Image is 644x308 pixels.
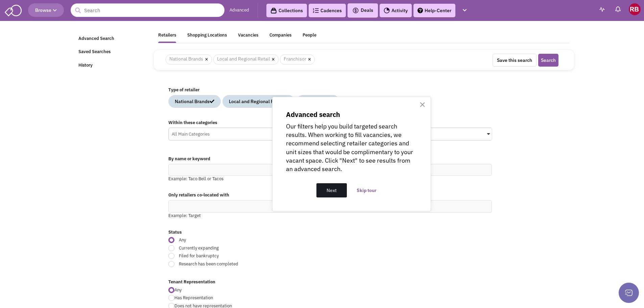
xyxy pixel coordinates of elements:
[169,128,326,138] div: All Main Categories
[269,32,291,41] div: Companies
[174,295,213,301] span: Has Representation
[71,3,224,17] input: Search
[205,56,208,63] a: ×
[35,7,57,13] span: Browse
[187,32,227,41] div: Shopping Locations
[168,213,201,218] span: Example: Target
[413,4,455,17] a: Help-Center
[419,99,426,110] button: ×
[418,8,423,13] img: help.png
[266,4,307,17] a: Collections
[174,261,384,267] span: Research has been completed
[5,3,22,16] img: SmartAdmin
[280,54,315,65] span: Franchisor
[229,98,288,105] div: Local and Regional Retail
[286,111,417,119] p: Advanced search
[174,237,384,243] span: Any
[168,192,492,198] label: Only retailers co-located with
[168,279,492,285] label: Tenant Representation
[238,32,258,41] div: Vacancies
[74,45,150,58] a: Saved Searches
[168,156,492,162] label: By name or keyword
[493,54,536,67] button: Save this search
[158,32,176,41] div: Retailers
[168,120,492,126] label: Within these categories
[213,54,279,65] span: Local and Regional Retail
[174,253,384,259] span: Filed for bankruptcy
[74,32,150,45] a: Advanced Search
[538,54,558,67] button: Search
[175,98,214,105] div: National Brands
[230,7,249,14] a: Advanced
[313,8,319,13] img: Cadences_logo.png
[270,7,277,14] img: icon-collection-lavender-black.svg
[168,229,492,236] label: Status
[629,3,641,15] img: Randall Boughton
[316,183,347,197] button: Next
[168,176,223,182] span: Example: Taco Bell or Tacos
[350,6,375,15] button: Deals
[174,287,182,293] span: Any
[384,7,390,14] img: Activity.png
[347,183,387,197] button: Skip tour
[352,7,373,13] span: Deals
[286,122,417,173] p: Our filters help you build targeted search results. When working to fill vacancies, we recommend ...
[28,3,64,17] button: Browse
[352,6,359,15] img: icon-deals.svg
[168,87,492,93] label: Type of retailer
[308,56,311,63] a: ×
[74,59,150,72] a: History
[272,56,275,63] a: ×
[166,54,212,65] span: National Brands
[174,245,384,252] span: Currently expanding
[303,32,316,41] div: People
[380,4,412,17] a: Activity
[309,4,346,17] a: Cadences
